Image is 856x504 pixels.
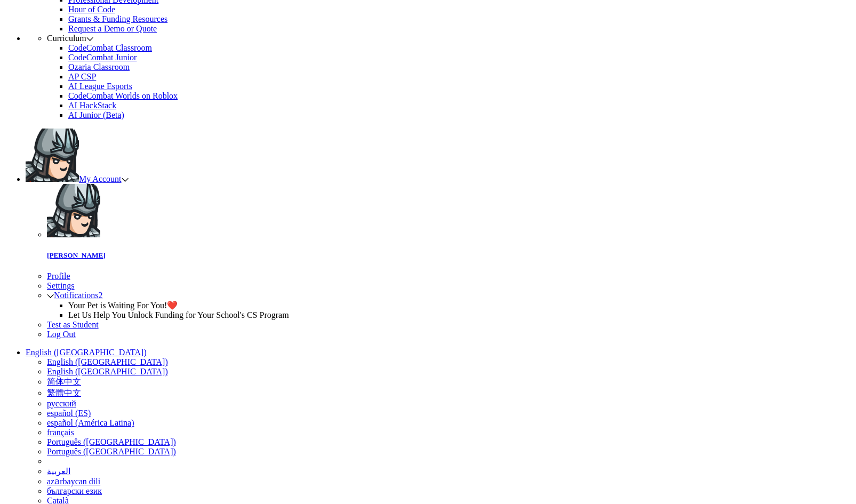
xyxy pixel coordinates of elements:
[47,320,99,329] a: Test as Student
[68,24,157,33] a: Request a Demo or Quote
[26,129,79,182] img: avatar
[68,300,852,310] li: Your Pet is Waiting For You!❤️
[47,477,100,486] a: azərbaycan dili
[68,53,137,62] a: CodeCombat Junior
[47,251,852,260] h5: [PERSON_NAME]
[68,14,167,23] a: Grants & Funding Resources
[68,72,96,81] a: AP CSP
[47,409,91,418] a: español (ES)
[47,34,86,43] span: Curriculum
[47,467,70,476] a: العربية
[47,399,76,408] a: русский
[47,357,168,366] a: English ([GEOGRAPHIC_DATA])
[47,281,75,290] a: Settings
[47,418,134,427] a: español (América Latina)
[68,101,116,110] a: AI HackStack
[68,82,132,91] a: AI League Esports
[47,367,168,376] a: English ([GEOGRAPHIC_DATA])
[47,377,81,386] a: 简体中文
[47,437,176,446] a: Português ([GEOGRAPHIC_DATA])
[47,271,70,281] a: Profile
[47,184,100,237] img: avatar
[26,174,129,183] a: My Account
[47,388,81,397] a: 繁體中文
[54,291,99,300] span: Notifications
[47,291,103,300] a: Notifications2
[68,43,152,52] a: CodeCombat Classroom
[99,291,103,300] span: 2
[68,5,115,14] a: Hour of Code
[26,348,147,357] a: English ([GEOGRAPHIC_DATA])
[47,428,74,437] a: français
[47,486,102,495] a: български език
[68,310,852,320] li: Let Us Help You Unlock Funding for Your School's CS Program
[47,330,76,339] a: Log Out
[47,447,176,456] a: Português ([GEOGRAPHIC_DATA])
[47,230,852,260] a: [PERSON_NAME]
[68,91,178,100] a: CodeCombat Worlds on Roblox
[68,62,130,71] a: Ozaria Classroom
[47,34,93,43] a: Curriculum
[79,174,129,183] span: My Account
[68,110,124,119] a: AI Junior (Beta)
